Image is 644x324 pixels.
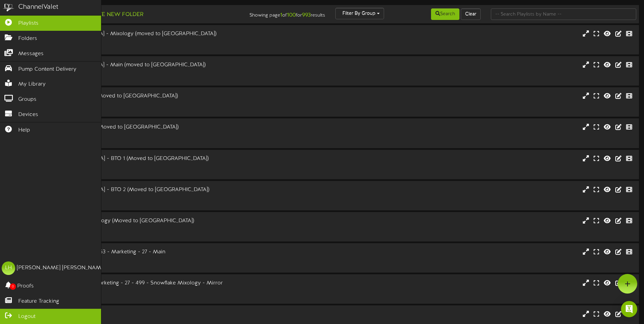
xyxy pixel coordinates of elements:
[27,100,274,106] div: Landscape ( 16:9 )
[27,44,274,49] div: # 6749
[18,298,59,305] span: Feature Tracking
[18,66,76,73] span: Pump Content Delivery
[27,162,274,168] div: Landscape ( 16:9 )
[27,137,274,143] div: # 7769
[27,310,274,318] div: 5375 - Tusla - Main
[461,8,481,20] button: Clear
[10,283,16,290] span: 0
[18,2,58,12] div: ChannelValet
[27,155,274,163] div: 409 - [GEOGRAPHIC_DATA] - BTO 1 (Moved to [GEOGRAPHIC_DATA])
[27,92,274,100] div: 347 - Pocatello - BTO 1 (Moved to [GEOGRAPHIC_DATA])
[280,12,282,18] strong: 1
[17,264,106,272] div: [PERSON_NAME] [PERSON_NAME]
[27,61,274,69] div: 330 - [GEOGRAPHIC_DATA] - Main (moved to [GEOGRAPHIC_DATA])
[27,231,274,236] div: # 7770
[27,186,274,194] div: 409 - [GEOGRAPHIC_DATA] - BTO 2 (Moved to [GEOGRAPHIC_DATA])
[17,282,34,290] span: Proofs
[27,131,274,137] div: Landscape ( 16:9 )
[227,8,330,19] div: Showing page of for results
[491,8,636,20] input: -- Search Playlists by Name --
[78,10,145,19] button: Create New Folder
[335,8,384,19] button: Filter By Group
[18,50,44,58] span: Messages
[27,293,274,299] div: # 8770
[27,287,274,293] div: Portrait ( 9:16 )
[287,12,296,18] strong: 100
[27,262,274,268] div: # 669
[2,261,15,275] div: LH
[18,96,37,103] span: Groups
[27,69,274,75] div: Landscape ( 16:9 )
[18,80,46,88] span: My Library
[27,225,274,231] div: Landscape ( 16:9 )
[27,200,274,205] div: # 7772
[27,217,274,225] div: 409 - Carson City - Mixology (Moved to [GEOGRAPHIC_DATA])
[27,38,274,44] div: Portrait ( 9:16 )
[27,106,274,112] div: # 7768
[302,12,311,18] strong: 993
[27,193,274,199] div: Landscape ( 16:9 )
[27,318,274,324] div: Landscape ( 16:9 )
[27,123,274,131] div: 347 - Pocatello - BTO 2 (Moved to [GEOGRAPHIC_DATA])
[18,313,35,321] span: Logout
[27,279,274,287] div: 499-Snowflake - 693 - Marketing - 27 - 499 - Snowflake Mixology - Mirror
[18,35,37,43] span: Folders
[431,8,459,20] button: Search
[18,126,30,134] span: Help
[27,30,274,38] div: 330 - [GEOGRAPHIC_DATA] - Mixology (moved to [GEOGRAPHIC_DATA])
[621,301,637,317] div: Open Intercom Messenger
[18,111,38,119] span: Devices
[27,168,274,174] div: # 7771
[27,256,274,262] div: Landscape ( 16:9 )
[27,75,274,80] div: # 7127
[18,20,39,27] span: Playlists
[27,248,274,256] div: 429-[PERSON_NAME] - 153 - Marketing - 27 - Main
